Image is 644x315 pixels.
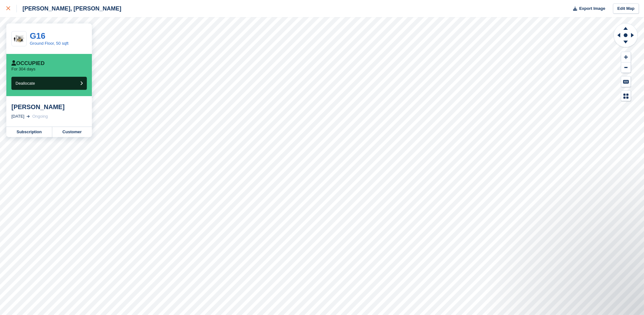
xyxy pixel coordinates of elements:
button: Zoom In [621,52,631,62]
a: Edit Map [613,3,639,14]
button: Keyboard Shortcuts [621,76,631,87]
img: arrow-right-light-icn-cde0832a797a2874e46488d9cf13f60e5c3a73dbe684e267c42b8395dfbc2abf.svg [27,115,30,118]
a: Ground Floor, 50 sqft [30,41,68,46]
div: Occupied [11,60,45,67]
img: 50-sqft-unit.jpg [12,33,26,44]
button: Deallocate [11,77,87,90]
button: Export Image [569,3,605,14]
div: Ongoing [32,113,48,120]
div: [PERSON_NAME], [PERSON_NAME] [17,5,121,12]
div: [PERSON_NAME] [11,103,87,111]
button: Zoom Out [621,62,631,73]
a: Customer [52,127,92,137]
a: G16 [30,31,45,41]
a: Subscription [6,127,52,137]
div: [DATE] [11,113,24,120]
span: Export Image [579,5,605,12]
span: Deallocate [16,81,35,86]
p: For 304 days [11,67,35,72]
button: Map Legend [621,91,631,101]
